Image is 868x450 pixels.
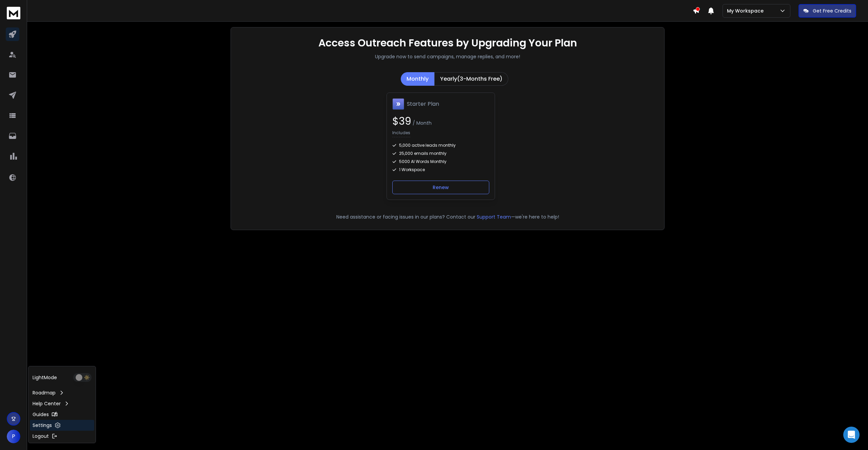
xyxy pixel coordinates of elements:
p: Get Free Credits [813,7,851,14]
p: Logout [33,433,49,439]
button: P [7,430,20,443]
img: logo [7,7,20,19]
p: Settings [33,422,52,429]
button: Renew [392,181,489,194]
button: Yearly(3-Months Free) [434,72,508,86]
img: Starter Plan icon [392,98,404,110]
div: 1 Workspace [392,167,489,172]
span: / Month [411,120,432,126]
span: $ 39 [392,114,411,128]
a: Guides [30,409,94,420]
a: Roadmap [30,387,94,398]
div: 5000 AI Words Monthly [392,159,489,164]
p: Need assistance or facing issues in our plans? Contact our —we're here to help! [240,213,655,220]
h1: Access Outreach Features by Upgrading Your Plan [318,37,577,49]
p: Light Mode [33,374,57,381]
p: Includes [392,130,410,137]
div: 25,000 emails monthly [392,151,489,156]
button: Support Team [477,213,511,220]
p: My Workspace [727,7,766,14]
p: Guides [33,411,49,418]
button: Get Free Credits [798,4,856,18]
button: Monthly [401,72,434,86]
p: Upgrade now to send campaigns, manage replies, and more! [375,53,520,60]
a: Help Center [30,398,94,409]
h1: Starter Plan [407,100,439,108]
p: Roadmap [33,389,56,396]
div: Open Intercom Messenger [843,427,860,443]
div: 5,000 active leads monthly [392,143,489,148]
a: Settings [30,420,94,431]
p: Help Center [33,400,61,407]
